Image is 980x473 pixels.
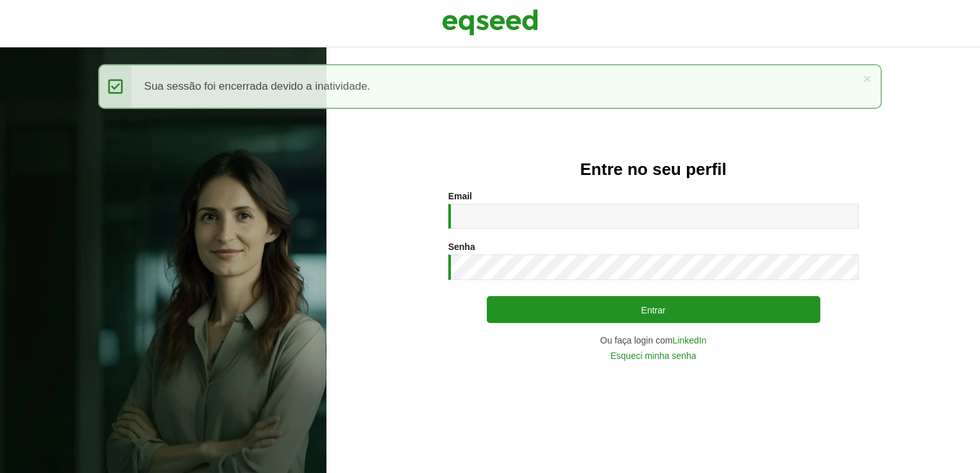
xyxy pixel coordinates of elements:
[98,64,882,109] div: Sua sessão foi encerrada devido a inatividade.
[442,6,538,38] img: EqSeed Logo
[448,336,859,345] div: Ou faça login com
[673,336,707,345] a: LinkedIn
[487,296,820,323] button: Entrar
[863,72,871,85] a: ×
[448,242,475,251] label: Senha
[611,351,697,360] a: Esqueci minha senha
[448,192,472,201] label: Email
[352,160,954,179] h2: Entre no seu perfil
